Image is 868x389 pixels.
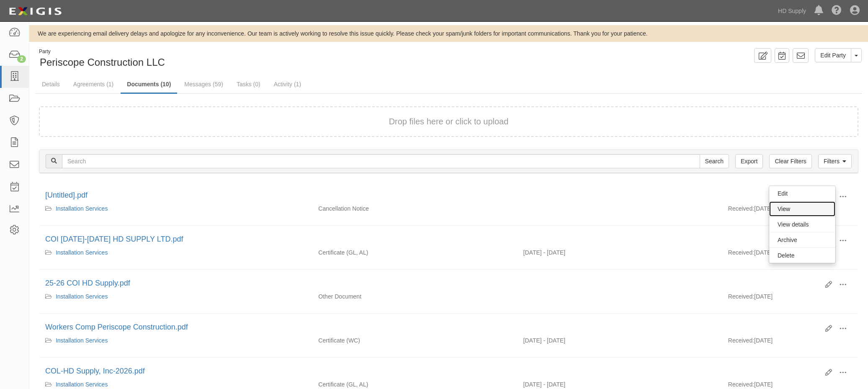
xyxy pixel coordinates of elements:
a: Export [735,154,763,168]
a: Installation Services [56,205,108,212]
a: Installation Services [56,337,108,344]
p: Received: [728,336,754,345]
a: Details [36,76,66,93]
div: Other Document [312,292,517,301]
div: Cancellation Notice [312,204,517,213]
div: Workers Comp Periscope Construction.pdf [45,322,819,333]
p: Received: [728,380,754,389]
span: Periscope Construction LLC [40,57,165,68]
div: Party [39,48,165,55]
input: Search [62,154,700,168]
div: 2 [17,55,26,63]
div: [DATE] [722,292,858,305]
a: View details [769,217,835,232]
p: Received: [728,292,754,301]
div: Workers Compensation/Employers Liability [312,336,517,345]
a: [Untitled].pdf [45,191,88,199]
div: Installation Services [45,248,306,257]
a: Installation Services [56,249,108,256]
div: We are experiencing email delivery delays and apologize for any inconvenience. Our team is active... [29,29,868,38]
div: Installation Services [45,292,306,301]
div: General Liability Auto Liability [312,380,517,389]
div: COL-HD Supply, Inc-2026.pdf [45,366,819,377]
p: Received: [728,248,754,257]
div: Installation Services [45,336,306,345]
div: [DATE] [722,336,858,349]
i: Help Center - Complianz [832,6,842,16]
a: HD Supply [774,3,810,19]
a: Installation Services [56,381,108,388]
a: Documents (10) [121,76,177,94]
a: Edit Party [815,48,851,62]
a: Activity (1) [268,76,307,93]
div: [DATE] [722,248,858,261]
a: Delete [769,248,835,263]
button: Drop files here or click to upload [389,116,509,128]
a: COL-HD Supply, Inc-2026.pdf [45,367,145,375]
div: 25-26 COI HD Supply.pdf [45,278,819,289]
div: COI 2025-2026 HD SUPPLY LTD.pdf [45,234,819,245]
div: Installation Services [45,204,306,213]
div: Effective 03/07/2025 - Expiration 03/07/2026 [517,380,722,389]
img: logo-5460c22ac91f19d4615b14bd174203de0afe785f0fc80cf4dbbc73dc1793850b.png [6,4,64,19]
a: Installation Services [56,293,108,300]
a: Archive [769,232,835,247]
div: Effective 03/07/2025 - Expiration 08/26/2025 [517,248,722,257]
a: Agreements (1) [67,76,120,93]
div: [DATE] [722,204,858,217]
div: General Liability Auto Liability [312,248,517,257]
div: Periscope Construction LLC [36,48,443,70]
a: Edit [769,186,835,201]
div: Effective 06/20/2025 - Expiration 06/20/2026 [517,336,722,345]
div: Installation Services [45,380,306,389]
a: View [769,201,835,216]
div: [Untitled].pdf [45,190,819,201]
p: Received: [728,204,754,213]
a: Tasks (0) [230,76,267,93]
input: Search [700,154,729,168]
a: Workers Comp Periscope Construction.pdf [45,323,188,331]
a: Messages (59) [178,76,229,93]
a: Clear Filters [769,154,811,168]
a: 25-26 COI HD Supply.pdf [45,279,130,287]
a: Filters [818,154,852,168]
a: COI [DATE]-[DATE] HD SUPPLY LTD.pdf [45,235,183,243]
